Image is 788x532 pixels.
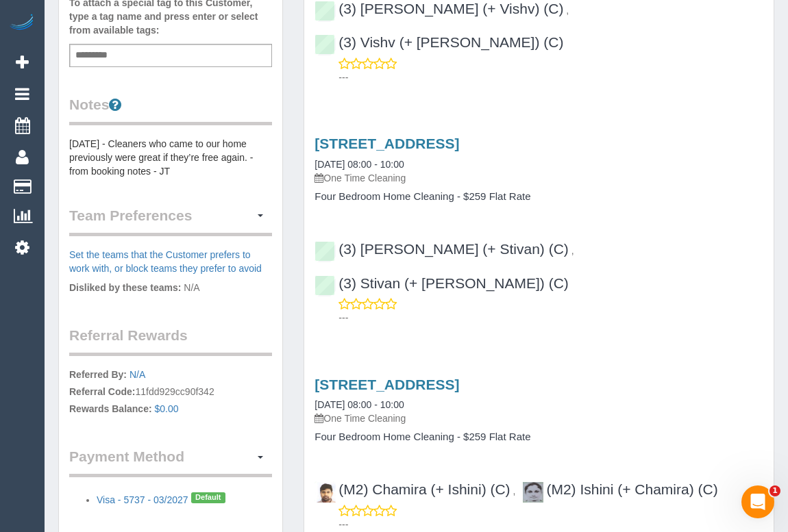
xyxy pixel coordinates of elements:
p: One Time Cleaning [315,171,763,185]
iframe: Intercom live chat [741,485,774,518]
a: [STREET_ADDRESS] [315,377,459,392]
label: Referred By: [69,368,127,381]
legend: Payment Method [69,446,272,477]
span: , [513,485,516,496]
p: --- [338,311,763,325]
img: Automaid Logo [8,14,36,33]
p: One Time Cleaning [315,411,763,425]
img: (M2) Ishini (+ Chamira) (C) [523,482,543,503]
label: Rewards Balance: [69,402,152,416]
span: 1 [769,485,780,496]
a: $0.00 [155,403,179,414]
p: --- [338,518,763,531]
pre: [DATE] - Cleaners who came to our home previously were great if they’re free again. - from bookin... [69,137,272,178]
p: --- [338,71,763,84]
a: N/A [130,369,145,380]
span: Default [191,492,225,503]
legend: Notes [69,94,272,125]
a: (M2) Chamira (+ Ishini) (C) [315,481,510,497]
a: Set the teams that the Customer prefers to work with, or block teams they prefer to avoid [69,249,262,274]
a: (3) Stivan (+ [PERSON_NAME]) (C) [315,275,568,291]
p: 11fdd929cc90f342 [69,368,272,419]
legend: Referral Rewards [69,325,272,356]
img: (M2) Chamira (+ Ishini) (C) [315,482,336,503]
span: , [571,245,574,256]
span: , [566,5,569,16]
a: (3) Vishv (+ [PERSON_NAME]) (C) [315,34,563,50]
h4: Four Bedroom Home Cleaning - $259 Flat Rate [315,431,763,443]
label: Disliked by these teams: [69,281,181,294]
h4: Four Bedroom Home Cleaning - $259 Flat Rate [315,191,763,203]
a: (3) [PERSON_NAME] (+ Stivan) (C) [315,241,568,257]
a: (M2) Ishini (+ Chamira) (C) [522,481,717,497]
a: [DATE] 08:00 - 10:00 [315,159,404,170]
span: N/A [184,282,199,293]
a: [DATE] 08:00 - 10:00 [315,399,404,410]
legend: Team Preferences [69,205,272,236]
a: [STREET_ADDRESS] [315,136,459,151]
label: Referral Code: [69,385,135,398]
a: (3) [PERSON_NAME] (+ Vishv) (C) [315,1,563,16]
a: Visa - 5737 - 03/2027 [97,494,188,505]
